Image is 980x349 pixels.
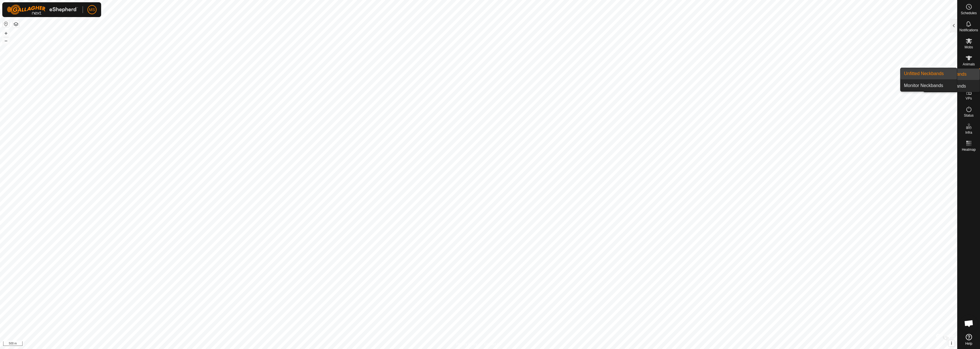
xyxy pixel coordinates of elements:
span: Infra [965,131,972,134]
span: Mobs [965,46,973,49]
span: Help [965,342,972,345]
button: Map Layers [13,21,19,28]
button: Reset Map [3,20,9,27]
span: VPs [965,97,972,100]
span: Schedules [961,11,977,15]
span: Heatmap [962,148,976,151]
a: Unfitted Neckbands [901,68,957,79]
a: Contact Us [484,342,501,347]
img: Gallagher Logo [7,5,78,15]
span: Animals [963,63,975,66]
a: Monitor Neckbands [901,80,957,91]
div: Open chat [960,315,977,332]
span: MS [89,7,95,13]
span: Status [964,114,973,117]
button: + [3,30,9,37]
a: Privacy Policy [456,342,477,347]
button: i [948,340,955,346]
a: Help [957,332,980,348]
span: Unfitted Neckbands [904,70,944,77]
span: i [951,341,952,346]
span: Monitor Neckbands [904,82,943,89]
button: – [3,37,9,44]
span: Notifications [959,28,978,32]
